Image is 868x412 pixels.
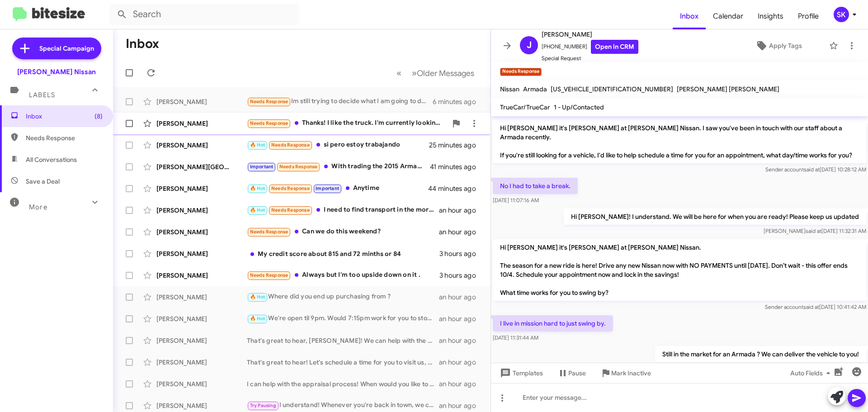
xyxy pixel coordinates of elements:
[250,185,265,191] span: 🔥 Hot
[406,64,480,82] button: Next
[500,85,519,93] span: Nissan
[156,119,247,128] div: [PERSON_NAME]
[392,64,480,82] nav: Page navigation example
[834,7,849,22] div: SK
[26,112,103,121] span: Inbox
[271,207,310,213] span: Needs Response
[429,184,483,193] div: 44 minutes ago
[765,303,866,310] span: Sender account [DATE] 10:41:42 AM
[250,120,288,126] span: Needs Response
[247,249,439,258] div: My credit score about 815 and 72 minths or 84
[391,64,407,82] button: Previous
[429,141,483,150] div: 25 minutes ago
[542,40,638,54] span: [PHONE_NUMBER]
[439,358,483,367] div: an hour ago
[156,227,247,237] div: [PERSON_NAME]
[523,85,547,93] span: Armada
[769,38,802,54] span: Apply Tags
[765,166,866,173] span: Sender account [DATE] 10:28:12 AM
[677,85,779,93] span: [PERSON_NAME] [PERSON_NAME]
[156,162,247,171] div: [PERSON_NAME][GEOGRAPHIC_DATA]
[156,336,247,345] div: [PERSON_NAME]
[783,365,841,381] button: Auto Fields
[156,379,247,388] div: [PERSON_NAME]
[439,336,483,345] div: an hour ago
[493,334,538,341] span: [DATE] 11:31:44 AM
[527,38,532,52] span: J
[804,166,820,173] span: said at
[250,403,276,408] span: Try Pausing
[250,207,265,213] span: 🔥 Hot
[554,103,604,111] span: 1 - Up/Contacted
[803,303,819,310] span: said at
[12,38,101,59] a: Special Campaign
[156,184,247,193] div: [PERSON_NAME]
[247,140,429,150] div: si pero estoy trabajando
[250,229,288,235] span: Needs Response
[156,293,247,302] div: [PERSON_NAME]
[750,3,791,29] a: Insights
[247,400,439,411] div: I understand! Whenever you're back in town, we can discuss your vehicle options. Just let me know...
[806,227,821,234] span: said at
[542,54,638,63] span: Special Request
[417,68,474,78] span: Older Messages
[493,120,866,163] p: Hi [PERSON_NAME] it's [PERSON_NAME] at [PERSON_NAME] Nissan. I saw you've been in touch with our ...
[279,164,318,170] span: Needs Response
[396,67,401,79] span: «
[493,197,539,204] span: [DATE] 11:07:16 AM
[26,177,60,186] span: Save a Deal
[655,346,866,362] p: Still in the market for an Armada ? We can deliver the vehicle to you!
[542,29,638,40] span: [PERSON_NAME]
[491,365,550,381] button: Templates
[550,365,593,381] button: Pause
[430,162,483,171] div: 41 minutes ago
[247,205,439,215] div: I need to find transport in the morning to get there
[247,118,447,128] div: Thanks! I like the truck. I'm currently looking into selling my current vehicle to see if I can g...
[732,38,825,54] button: Apply Tags
[439,401,483,410] div: an hour ago
[439,206,483,215] div: an hour ago
[439,227,483,237] div: an hour ago
[156,97,247,106] div: [PERSON_NAME]
[247,313,439,324] div: We're open til 9pm. Would 7:15pm work for you to stop in tonight ?
[109,4,299,25] input: Search
[433,97,483,106] div: 6 minutes ago
[156,314,247,323] div: [PERSON_NAME]
[247,270,439,280] div: Always but I'm too upside down on it .
[791,3,826,29] a: Profile
[247,336,439,345] div: That's great to hear, [PERSON_NAME]! We can help with the sale of your Juke. When would you like ...
[439,271,483,280] div: 3 hours ago
[17,67,96,76] div: [PERSON_NAME] Nissan
[764,227,866,234] span: [PERSON_NAME] [DATE] 11:32:31 AM
[439,293,483,302] div: an hour ago
[247,227,439,237] div: Can we do this weekend?
[498,365,543,381] span: Templates
[247,96,433,107] div: Im still trying to decide what I am going to do. I have 3 decisions to make so I have a big decis...
[250,272,288,278] span: Needs Response
[29,203,47,211] span: More
[439,314,483,323] div: an hour ago
[493,315,613,331] p: I live in mission hard to just swing by.
[156,141,247,150] div: [PERSON_NAME]
[247,358,439,367] div: That's great to hear! Let's schedule a time for you to visit us, so we can discuss the details an...
[247,183,429,194] div: Anytime
[790,365,834,381] span: Auto Fields
[94,112,103,121] span: (8)
[26,133,103,142] span: Needs Response
[271,185,310,191] span: Needs Response
[250,142,265,148] span: 🔥 Hot
[493,178,578,194] p: No I had to take a break.
[156,271,247,280] div: [PERSON_NAME]
[568,365,586,381] span: Pause
[500,68,542,76] small: Needs Response
[412,67,417,79] span: »
[493,239,866,301] p: Hi [PERSON_NAME] it's [PERSON_NAME] at [PERSON_NAME] Nissan. The season for a new ride is here! D...
[250,316,265,322] span: 🔥 Hot
[439,249,483,258] div: 3 hours ago
[156,401,247,410] div: [PERSON_NAME]
[706,3,750,29] a: Calendar
[673,3,706,29] a: Inbox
